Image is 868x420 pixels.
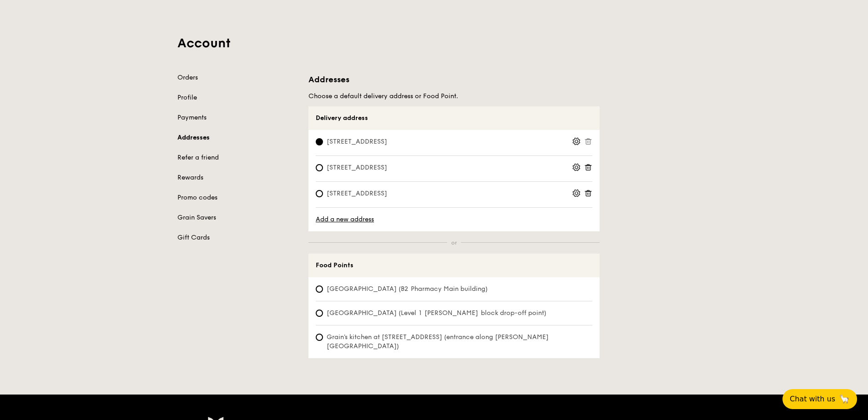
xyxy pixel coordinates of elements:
[782,389,857,409] button: Chat with us🦙
[308,106,600,130] th: Delivery address
[177,93,298,102] a: Profile
[790,394,835,405] span: Chat with us
[316,137,398,146] span: [STREET_ADDRESS]
[177,133,298,142] a: Addresses
[839,394,850,405] span: 🦙
[316,285,592,294] span: [GEOGRAPHIC_DATA] (B2 Pharmacy Main building)
[308,92,600,100] p: Choose a default delivery address or Food Point.
[316,190,323,197] input: [STREET_ADDRESS]
[316,215,592,224] a: Add a new address
[316,309,592,318] span: [GEOGRAPHIC_DATA] (Level 1 [PERSON_NAME] block drop-off point)
[316,164,323,171] input: [STREET_ADDRESS]
[308,254,600,277] th: Food Points
[177,35,691,51] h1: Account
[316,310,323,317] input: [GEOGRAPHIC_DATA] (Level 1 [PERSON_NAME] block drop-off point)
[316,189,398,198] span: [STREET_ADDRESS]
[177,153,298,162] a: Refer a friend
[316,333,592,351] span: Grain's kitchen at [STREET_ADDRESS] (entrance along [PERSON_NAME][GEOGRAPHIC_DATA])
[177,233,298,242] a: Gift Cards
[316,285,323,293] input: [GEOGRAPHIC_DATA] (B2 Pharmacy Main building)
[177,73,298,82] a: Orders
[177,193,298,202] a: Promo codes
[316,334,323,341] input: Grain's kitchen at [STREET_ADDRESS] (entrance along [PERSON_NAME][GEOGRAPHIC_DATA])
[316,138,323,145] input: [STREET_ADDRESS]
[316,163,398,172] span: [STREET_ADDRESS]
[177,213,298,222] a: Grain Savers
[308,73,600,86] h3: Addresses
[177,173,298,182] a: Rewards
[177,113,298,122] a: Payments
